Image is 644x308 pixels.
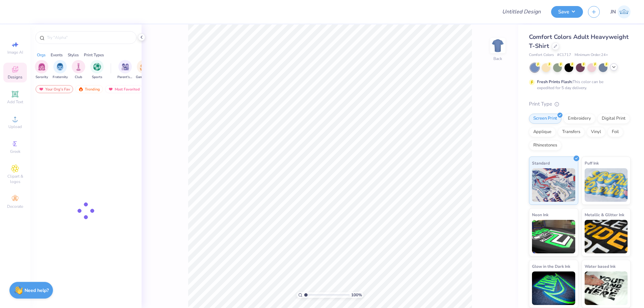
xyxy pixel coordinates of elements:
img: Sorority Image [38,63,46,71]
img: Fraternity Image [56,63,64,71]
span: Parent's Weekend [117,75,133,80]
div: Digital Print [597,114,630,124]
span: Minimum Order: 24 + [575,52,608,58]
div: Applique [529,127,556,137]
div: Print Types [84,52,104,58]
div: filter for Fraternity [53,60,68,80]
div: Print Type [529,100,631,108]
span: Sports [92,75,102,80]
span: Puff Ink [585,160,599,167]
span: Add Text [7,99,23,105]
img: Club Image [75,63,82,71]
div: Embroidery [563,114,595,124]
img: Game Day Image [140,63,148,71]
button: Save [551,6,583,18]
img: Metallic & Glitter Ink [585,220,628,253]
div: Foil [607,127,623,137]
span: Clipart & logos [3,174,27,184]
input: Untitled Design [497,5,546,18]
strong: Need help? [24,287,49,294]
span: 100 % [351,292,362,298]
img: Jacky Noya [618,5,631,18]
img: Glow in the Dark Ink [532,271,575,305]
span: JN [610,8,616,16]
span: Standard [532,160,550,167]
img: Sports Image [93,63,101,71]
span: # C1717 [557,52,571,58]
button: filter button [72,60,85,80]
span: Water based Ink [585,263,615,270]
span: Upload [8,124,22,129]
span: Fraternity [53,75,68,80]
div: Screen Print [529,114,561,124]
div: filter for Parent's Weekend [117,60,133,80]
img: most_fav.gif [39,87,44,91]
span: Glow in the Dark Ink [532,263,570,270]
div: filter for Game Day [136,60,151,80]
a: JN [610,5,631,18]
img: most_fav.gif [108,87,113,91]
img: Parent's Weekend Image [121,63,129,71]
button: filter button [117,60,133,80]
div: Transfers [558,127,585,137]
button: filter button [53,60,68,80]
div: Most Favorited [105,85,143,93]
div: Your Org's Fav [36,85,73,93]
div: Styles [68,52,79,58]
div: This color can be expedited for 5 day delivery. [537,79,620,91]
div: Rhinestones [529,140,561,150]
div: filter for Sports [90,60,104,80]
strong: Fresh Prints Flash: [537,79,573,84]
span: Neon Ink [532,211,548,218]
span: Comfort Colors [529,52,554,58]
span: Decorate [7,204,23,209]
img: Water based Ink [585,271,628,305]
button: filter button [35,60,48,80]
div: Orgs [37,52,46,58]
span: Image AI [7,50,23,55]
button: filter button [90,60,104,80]
div: Events [51,52,63,58]
input: Try "Alpha" [46,34,132,41]
span: Club [75,75,82,80]
span: Metallic & Glitter Ink [585,211,624,218]
div: filter for Sorority [35,60,48,80]
span: Game Day [136,75,151,80]
div: filter for Club [72,60,85,80]
img: trending.gif [78,87,84,91]
span: Sorority [36,75,48,80]
div: Trending [75,85,103,93]
img: Standard [532,168,575,202]
button: filter button [136,60,151,80]
img: Back [491,39,504,52]
div: Vinyl [587,127,605,137]
img: Neon Ink [532,220,575,253]
span: Designs [8,74,22,80]
div: Back [493,56,502,62]
span: Greek [10,149,20,154]
img: Puff Ink [585,168,628,202]
span: Comfort Colors Adult Heavyweight T-Shirt [529,33,629,50]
